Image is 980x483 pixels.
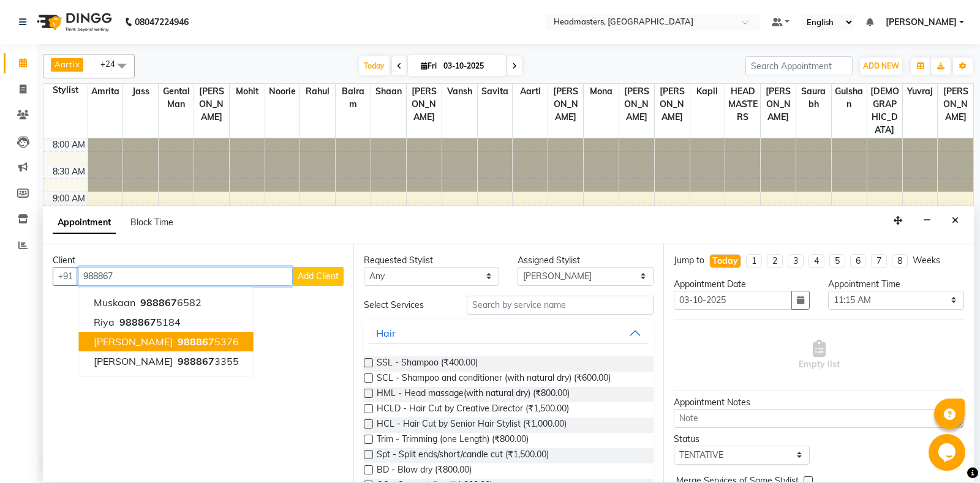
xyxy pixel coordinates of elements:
span: Mohit [230,84,265,99]
span: Fri [418,61,440,70]
div: 9:00 AM [50,192,88,205]
li: 5 [829,254,845,268]
span: Kapil [690,84,725,99]
span: Noorie [265,84,300,99]
div: Today [712,255,738,268]
span: Aarti [55,59,74,69]
span: [PERSON_NAME] [94,355,173,367]
div: Appointment Notes [674,396,964,409]
input: Search Appointment [745,56,853,75]
span: Saurabh [796,84,831,112]
span: ADD NEW [863,61,899,70]
img: logo [31,5,115,39]
div: Appointment Date [674,278,810,291]
span: HCLD - Hair Cut by Creative Director (₹1,500.00) [377,402,569,417]
span: Add Client [298,271,339,282]
span: Muskaan [94,296,135,309]
span: Yuvraj [903,84,938,99]
div: Hair [376,326,396,340]
span: Rahul [300,84,335,99]
span: BD - Blow dry (₹800.00) [377,463,472,479]
span: HML - Head massage(with natural dry) (₹800.00) [377,387,570,402]
a: x [74,59,80,69]
span: Amrita [88,84,123,99]
span: 988867 [119,316,156,328]
span: HEADMASTERS [725,84,760,125]
span: Savita [478,84,513,99]
span: 988867 [140,296,177,309]
span: [PERSON_NAME] [548,84,583,125]
div: Status [674,433,810,446]
span: SCL - Shampoo and conditioner (with natural dry) (₹600.00) [377,372,611,387]
iframe: chat widget [929,434,968,471]
li: 2 [767,254,783,268]
span: 988867 [178,355,214,367]
span: Gental Man [159,84,194,112]
span: Mona [584,84,619,99]
span: Spt - Split ends/short/candle cut (₹1,500.00) [377,448,549,463]
span: [DEMOGRAPHIC_DATA] [867,84,902,138]
span: 988867 [178,335,214,348]
span: Empty list [799,340,840,371]
span: Trim - Trimming (one Length) (₹800.00) [377,433,529,448]
span: Today [359,56,390,75]
span: SSL - Shampoo (₹400.00) [377,356,478,372]
li: 6 [850,254,866,268]
div: Weeks [913,254,940,267]
span: Shaan [371,84,406,99]
span: [PERSON_NAME] [886,16,957,29]
span: Jass [123,84,158,99]
input: Search by service name [467,296,654,315]
span: Balram [336,84,371,112]
ngb-highlight: 5376 [175,335,239,348]
div: Assigned Stylist [518,254,654,267]
div: 8:00 AM [50,138,88,151]
div: Jump to [674,254,704,267]
div: Appointment Time [828,278,964,291]
span: Vansh [442,84,477,99]
span: [PERSON_NAME] [407,84,442,125]
span: [PERSON_NAME] [194,84,229,125]
li: 3 [788,254,804,268]
li: 4 [809,254,824,268]
div: Client [53,254,344,267]
span: HCL - Hair Cut by Senior Hair Stylist (₹1,000.00) [377,417,567,433]
span: [PERSON_NAME] [94,335,173,348]
button: +91 [53,267,78,286]
button: ADD NEW [860,58,902,75]
span: Block Time [130,217,173,228]
li: 1 [746,254,762,268]
button: Add Client [293,267,344,286]
ngb-highlight: 5184 [117,316,181,328]
div: Select Services [355,299,458,312]
span: riya [94,316,115,328]
span: [PERSON_NAME] [619,84,654,125]
div: 8:30 AM [50,165,88,178]
span: Aarti [513,84,548,99]
b: 08047224946 [135,5,189,39]
span: [PERSON_NAME] [655,84,690,125]
span: [PERSON_NAME] [938,84,973,125]
div: Stylist [43,84,88,97]
ngb-highlight: 6582 [138,296,202,309]
ngb-highlight: 3355 [175,355,239,367]
div: Requested Stylist [364,254,500,267]
input: 2025-10-03 [440,57,501,75]
li: 8 [892,254,908,268]
button: Hair [369,322,649,344]
button: Close [946,211,964,230]
span: +24 [100,59,124,69]
span: [PERSON_NAME] [761,84,796,125]
span: Appointment [53,212,116,234]
input: Search by Name/Mobile/Email/Code [78,267,293,286]
li: 7 [871,254,887,268]
span: Gulshan [832,84,867,112]
input: yyyy-mm-dd [674,291,792,310]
